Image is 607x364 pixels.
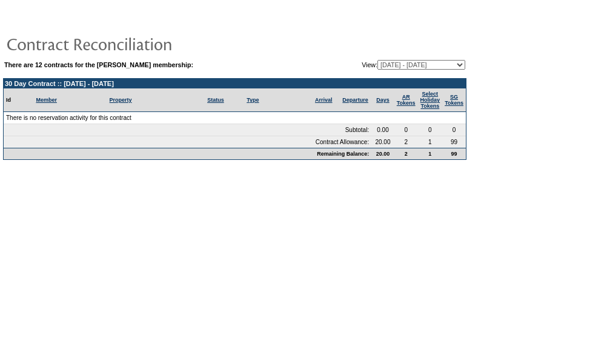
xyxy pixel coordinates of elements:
[207,97,224,103] a: Status
[4,148,371,159] td: Remaining Balance:
[371,124,394,136] td: 0.00
[4,124,371,136] td: Subtotal:
[418,136,443,148] td: 1
[371,136,394,148] td: 20.00
[442,124,466,136] td: 0
[36,97,57,103] a: Member
[397,94,416,106] a: ARTokens
[4,88,33,112] td: Id
[376,97,390,103] a: Days
[110,97,132,103] a: Property
[4,112,466,124] td: There is no reservation activity for this contract
[418,124,443,136] td: 0
[418,148,443,159] td: 1
[4,61,193,68] b: There are 12 contracts for the [PERSON_NAME] membership:
[4,136,371,148] td: Contract Allowance:
[302,60,465,70] td: View:
[4,79,466,88] td: 30 Day Contract :: [DATE] - [DATE]
[371,148,394,159] td: 20.00
[394,148,418,159] td: 2
[442,136,466,148] td: 99
[342,97,368,103] a: Departure
[247,97,259,103] a: Type
[394,124,418,136] td: 0
[6,31,248,56] img: pgTtlContractReconciliation.gif
[445,94,463,106] a: SGTokens
[394,136,418,148] td: 2
[420,91,440,109] a: Select HolidayTokens
[315,97,333,103] a: Arrival
[442,148,466,159] td: 99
